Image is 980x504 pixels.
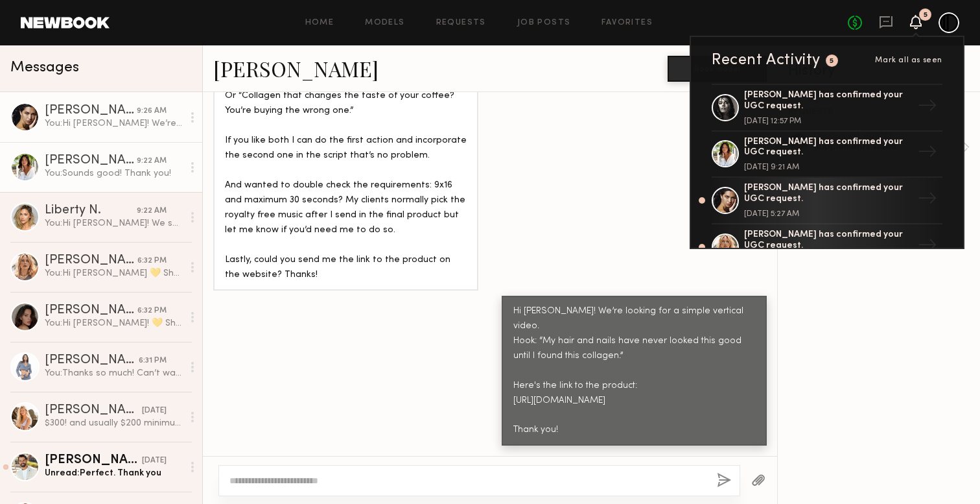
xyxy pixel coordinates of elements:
[712,53,821,68] div: Recent Activity
[45,454,142,467] div: [PERSON_NAME]
[45,354,139,367] div: [PERSON_NAME]
[45,417,183,429] div: $300! and usually $200 minimum without
[668,62,767,73] a: Book model
[137,105,167,117] div: 9:26 AM
[142,405,167,417] div: [DATE]
[45,467,183,479] div: Unread: Perfect. Thank you
[142,455,167,467] div: [DATE]
[601,19,653,27] a: Favorites
[45,104,137,117] div: [PERSON_NAME]
[45,204,137,217] div: Liberty N.
[517,19,571,27] a: Job Posts
[137,255,167,267] div: 6:32 PM
[830,58,834,65] div: 5
[513,304,755,438] div: Hi [PERSON_NAME]! We’re looking for a simple vertical video. Hook: “My hair and nails have never ...
[875,56,942,64] span: Mark all as seen
[436,19,486,27] a: Requests
[924,12,927,19] div: 5
[137,205,167,217] div: 9:22 AM
[744,163,913,171] div: [DATE] 9:21 AM
[45,304,137,317] div: [PERSON_NAME]
[712,84,942,132] a: [PERSON_NAME] has confirmed your UGC request.[DATE] 12:57 PM→
[45,154,137,167] div: [PERSON_NAME]
[744,117,913,125] div: [DATE] 12:57 PM
[45,367,183,379] div: You: Thanks so much! Can’t wait to see your magic ✨
[913,137,942,171] div: →
[744,210,913,218] div: [DATE] 5:27 AM
[744,90,913,112] div: [PERSON_NAME] has confirmed your UGC request.
[45,254,137,267] div: [PERSON_NAME]
[45,167,183,180] div: You: Sounds good! Thank you!
[213,54,379,82] a: [PERSON_NAME]
[913,91,942,125] div: →
[45,117,183,130] div: You: Hi [PERSON_NAME]! We’re looking for a simple vertical video. Hook: “My hair and nails have n...
[744,137,913,159] div: [PERSON_NAME] has confirmed your UGC request.
[139,355,167,367] div: 6:31 PM
[712,224,942,271] a: [PERSON_NAME] has confirmed your UGC request.→
[744,230,913,252] div: [PERSON_NAME] has confirmed your UGC request.
[712,132,942,178] a: [PERSON_NAME] has confirmed your UGC request.[DATE] 9:21 AM→
[45,217,183,230] div: You: Hi [PERSON_NAME]! We shipped to this address: Creator Shipping Address: [STREET_ADDRESS][PER...
[305,19,334,27] a: Home
[137,305,167,317] div: 6:32 PM
[137,155,167,167] div: 9:22 AM
[45,317,183,330] div: You: Hi [PERSON_NAME]! 💛 Sharing a few video examples we love below. We’re aiming for a more dyna...
[744,183,913,205] div: [PERSON_NAME] has confirmed your UGC request.
[913,184,942,217] div: →
[712,178,942,224] a: [PERSON_NAME] has confirmed your UGC request.[DATE] 5:27 AM→
[45,267,183,280] div: You: Hi [PERSON_NAME] 💛 Sharing a few video examples we love below. We’re aiming for a more dynam...
[668,56,767,82] button: Book model
[45,404,142,417] div: [PERSON_NAME]
[365,19,404,27] a: Models
[10,60,79,75] span: Messages
[913,230,942,264] div: →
